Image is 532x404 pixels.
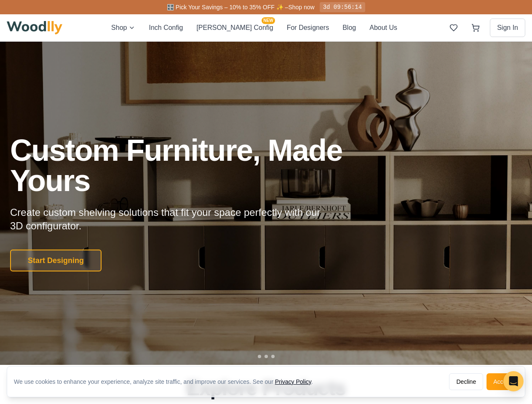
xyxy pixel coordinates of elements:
img: Woodlly [7,21,62,35]
button: [PERSON_NAME] ConfigNEW [196,22,273,33]
a: Privacy Policy [275,378,311,385]
button: Shop [111,22,135,33]
button: Sign In [490,19,525,37]
button: About Us [369,22,397,33]
span: NEW [262,17,275,24]
a: Shop now [288,4,314,11]
div: 3d 09:56:14 [320,2,365,12]
button: Inch Config [149,22,183,33]
button: Start Designing [10,250,102,271]
div: Open Intercom Messenger [503,371,524,391]
span: 🎛️ Pick Your Savings – 10% to 35% OFF ✨ – [167,4,288,11]
button: Decline [449,373,483,390]
button: Accept [487,373,518,390]
button: Blog [342,22,356,33]
h1: Custom Furniture, Made Yours [10,135,388,196]
p: Create custom shelving solutions that fit your space perfectly with our 3D configurator. [10,206,334,233]
div: We use cookies to enhance your experience, analyze site traffic, and improve our services. See our . [14,377,320,386]
button: For Designers [287,22,329,33]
